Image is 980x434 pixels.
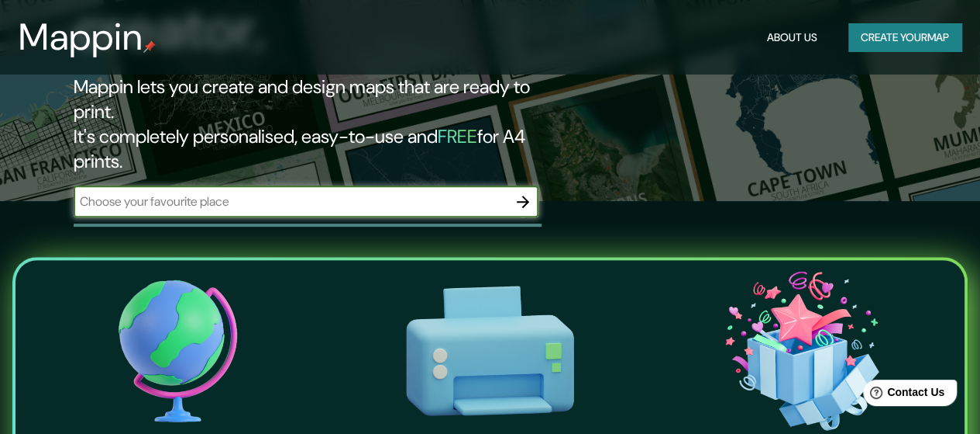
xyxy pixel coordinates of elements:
[761,23,824,52] button: About Us
[848,23,961,52] button: Create yourmap
[74,193,507,210] input: Choose your favourite place
[842,373,963,417] iframe: Help widget launcher
[74,75,564,174] h2: Mappin lets you create and design maps that are ready to print. It's completely personalised, eas...
[438,124,477,148] h5: FREE
[143,40,156,53] img: mappin-pin
[19,16,143,59] h3: Mappin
